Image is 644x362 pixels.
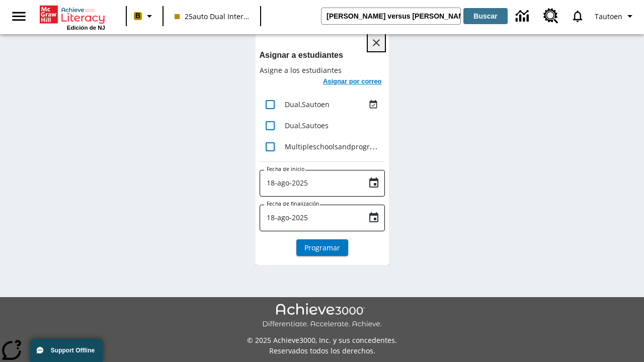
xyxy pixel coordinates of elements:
[321,8,460,24] input: Buscar campo
[135,10,140,22] span: B
[256,30,389,265] div: lesson details
[30,339,103,362] button: Support Offline
[285,100,330,109] span: Dual , Sautoen
[296,239,348,256] button: Programar
[565,3,591,29] a: Notificaciones
[366,97,381,112] button: Asignado 18 ago al 18 ago
[130,7,159,25] button: Boost El color de la clase es melocotón. Cambiar el color de la clase.
[591,7,640,25] button: Perfil/Configuración
[285,141,381,152] div: Multipleschoolsandprograms, Sautoen
[67,25,105,31] span: Edición de NJ
[267,200,319,208] label: Fecha de finalización
[537,3,565,30] a: Centro de recursos, Se abrirá en una pestaña nueva.
[364,173,384,193] button: Choose date, selected date is 18 ago 2025
[260,170,360,197] input: DD-MMMM-YYYY
[40,4,105,31] div: Portada
[260,205,360,231] input: DD-MMMM-YYYY
[285,121,329,130] span: Dual , Sautoes
[595,11,622,22] span: Tautoen
[260,48,385,62] h6: Asignar a estudiantes
[260,65,385,75] p: Asigne a los estudiantes
[285,99,366,110] div: Dual, Sautoen
[463,8,508,24] button: Buscar
[262,303,382,329] img: Achieve3000 Differentiate Accelerate Achieve
[368,34,385,51] button: Cerrar
[304,242,340,253] span: Programar
[4,2,34,31] button: Abrir el menú lateral
[510,3,537,30] a: Centro de información
[285,120,381,131] div: Dual, Sautoes
[285,142,413,151] span: Multipleschoolsandprograms , Sautoen
[175,11,249,22] span: 25auto Dual International
[51,347,95,354] span: Support Offline
[323,76,382,87] h6: Asignar por correo
[320,75,385,90] button: Asignar por correo
[364,208,384,228] button: Choose date, selected date is 18 ago 2025
[40,5,105,25] a: Portada
[267,165,304,173] label: Fecha de inicio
